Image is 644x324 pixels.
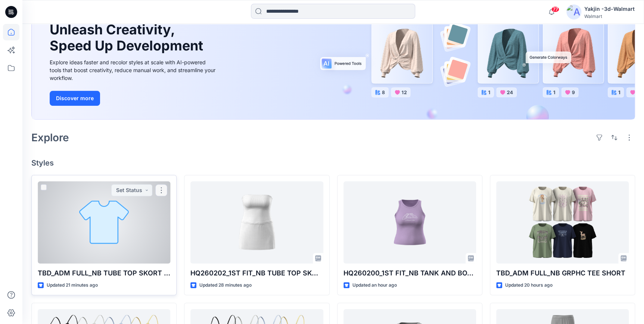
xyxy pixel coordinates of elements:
p: TBD_ADM FULL_NB GRPHC TEE SHORT [496,268,629,278]
p: HQ260202_1ST FIT_NB TUBE TOP SKORT SET [190,268,323,278]
a: HQ260200_1ST FIT_NB TANK AND BOXER SHORTS SET_TANK ONLY [343,181,476,263]
p: Updated 28 minutes ago [199,281,252,289]
span: 77 [551,6,559,12]
a: Discover more [50,91,218,106]
p: Updated an hour ago [352,281,397,289]
p: Updated 21 minutes ago [47,281,98,289]
div: Explore ideas faster and recolor styles at scale with AI-powered tools that boost creativity, red... [50,58,218,82]
img: avatar [566,4,581,19]
p: HQ260200_1ST FIT_NB TANK AND BOXER SHORTS SET_TANK ONLY [343,268,476,278]
h4: Styles [31,158,635,167]
div: Yakjin -3d-Walmart [584,4,635,13]
p: Updated 20 hours ago [505,281,553,289]
a: TBD_ADM FULL_NB TUBE TOP SKORT SET [38,181,170,263]
a: HQ260202_1ST FIT_NB TUBE TOP SKORT SET [190,181,323,263]
h1: Unleash Creativity, Speed Up Development [50,22,206,54]
button: Discover more [50,91,100,106]
p: TBD_ADM FULL_NB TUBE TOP SKORT SET [38,268,170,278]
h2: Explore [31,132,69,144]
a: TBD_ADM FULL_NB GRPHC TEE SHORT [496,181,629,263]
div: Walmart [584,13,635,19]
